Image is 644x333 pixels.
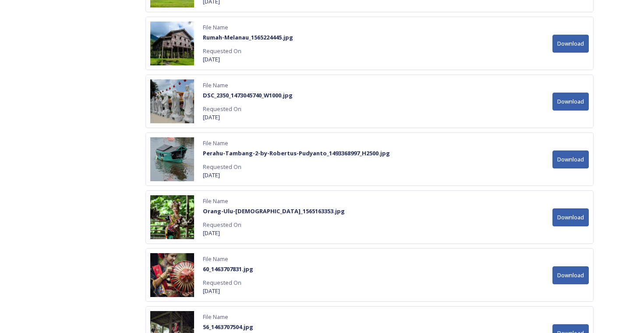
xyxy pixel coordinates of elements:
img: c487a3cb-93e3-49d0-9f6c-c80b53bed042.jpg [150,79,194,123]
img: 77466373-f2f6-402b-98e5-fdc42eb804ad.jpg [150,137,194,181]
span: File Name [203,197,345,205]
span: File Name [203,23,293,32]
span: [DATE] [203,113,293,122]
span: File Name [203,81,293,90]
strong: Orang-Ulu-[DEMOGRAPHIC_DATA]_1565163353.jpg [203,207,345,215]
button: Download [552,35,589,53]
button: Download [552,208,589,226]
span: Requested On [203,221,345,229]
strong: 60_1463707831.jpg [203,265,253,273]
strong: DSC_2350_1473045740_W1000.jpg [203,91,293,99]
span: [DATE] [203,171,390,179]
strong: Rumah-Melanau_1565224445.jpg [203,33,293,41]
span: Requested On [203,163,390,171]
span: [DATE] [203,55,293,64]
img: 3280a89d-2e24-4741-82f7-88cadce41b31.jpg [150,253,194,297]
strong: Perahu-Tambang-2-by-Robertus-Pudyanto_1493368997_H2500.jpg [203,149,390,157]
span: Requested On [203,279,253,287]
button: Download [552,266,589,284]
button: Download [552,93,589,111]
span: Requested On [203,105,293,113]
button: Download [552,150,589,168]
span: File Name [203,139,390,147]
span: File Name [203,255,253,263]
span: [DATE] [203,229,345,237]
strong: 56_1463707504.jpg [203,323,253,331]
span: File Name [203,313,253,321]
img: 93b1ef57-2ffa-43a1-9b2b-f410357db1f8.jpg [150,21,194,65]
span: Requested On [203,47,293,55]
span: [DATE] [203,287,253,295]
img: 34dcd1c6-38f7-4bec-a86b-57039b68d92e.jpg [150,195,194,239]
